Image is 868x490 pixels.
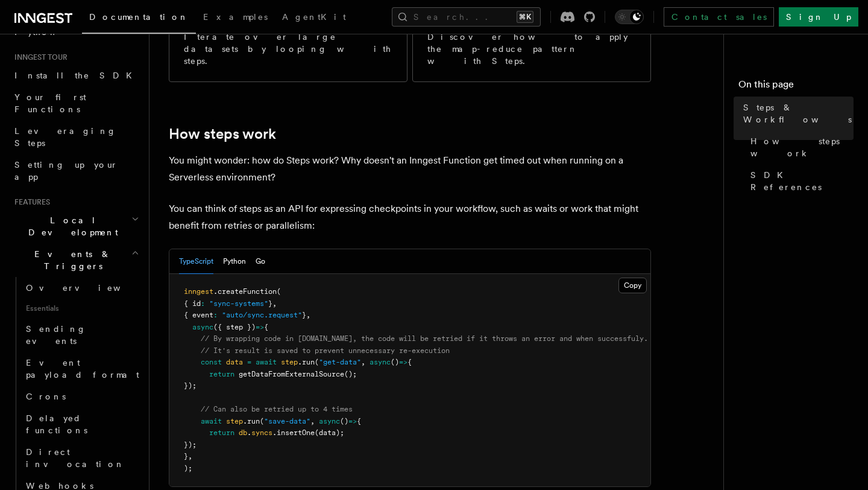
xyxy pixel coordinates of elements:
a: Delayed functions [21,407,142,441]
span: "get-data" [319,358,361,366]
span: ); [184,464,192,472]
span: // By wrapping code in [DOMAIN_NAME], the code will be retried if it throws an error and when suc... [201,334,648,343]
span: ( [260,417,264,425]
span: "auto/sync.request" [222,311,302,319]
span: Setting up your app [14,160,118,182]
span: { [264,323,268,331]
span: Install the SDK [14,71,139,80]
span: , [310,417,315,425]
h4: On this page [738,77,854,97]
a: Steps & Workflows [738,97,854,130]
span: { [407,358,412,366]
span: Examples [203,12,268,22]
span: .run [243,417,260,425]
span: { id [184,299,201,308]
span: Leveraging Steps [14,126,116,148]
span: "sync-systems" [209,299,268,308]
span: , [361,358,365,366]
span: Inngest tour [10,52,68,62]
span: .createFunction [213,287,277,296]
span: Documentation [89,12,189,22]
span: Direct invocation [26,447,125,469]
a: Install the SDK [10,65,142,86]
span: await [256,358,277,366]
a: Documentation [82,4,196,34]
span: => [256,323,264,331]
button: Python [223,249,246,274]
span: Overview [26,283,150,293]
span: db [239,428,247,437]
a: AgentKit [275,4,353,33]
span: Crons [26,392,66,401]
a: Examples [196,4,275,33]
span: }); [184,381,197,390]
a: Crons [21,386,142,407]
span: return [209,370,234,378]
button: Copy [618,278,647,293]
span: } [268,299,272,308]
span: "save-data" [264,417,310,425]
a: Contact sales [664,7,774,27]
span: : [213,311,218,319]
button: Toggle dark mode [615,10,644,24]
span: getDataFromExternalSource [239,370,344,378]
span: => [399,358,407,366]
span: SDK References [750,169,854,193]
a: Sign Up [779,7,858,27]
span: syncs [251,428,272,437]
p: You might wonder: how do Steps work? Why doesn't an Inngest Function get timed out when running o... [169,152,651,186]
span: async [319,417,340,425]
a: SDK References [746,164,854,198]
span: ( [315,358,319,366]
span: }); [184,441,197,449]
span: : [201,299,205,308]
button: Search...⌘K [392,7,541,27]
a: Direct invocation [21,441,142,475]
a: Parallelize stepsDiscover how to apply the map-reduce pattern with Steps. [412,1,651,82]
span: ( [277,287,281,296]
span: , [306,311,310,319]
span: return [209,428,234,437]
p: Iterate over large datasets by looping with steps. [184,31,392,67]
span: .run [298,358,315,366]
span: async [370,358,391,366]
span: , [188,452,192,460]
button: Local Development [10,209,142,243]
a: Sending events [21,318,142,352]
span: (data); [315,428,344,437]
span: Local Development [10,214,131,238]
span: AgentKit [282,12,346,22]
span: , [272,299,277,308]
kbd: ⌘K [517,11,533,23]
a: Leveraging Steps [10,120,142,154]
a: How steps work [169,126,276,142]
span: } [184,452,188,460]
span: data [226,358,243,366]
span: Sending events [26,324,86,346]
span: step [281,358,298,366]
a: Loop over stepsIterate over large datasets by looping with steps. [169,1,407,82]
span: = [247,358,251,366]
a: Overview [21,277,142,299]
span: // Can also be retried up to 4 times [201,405,353,413]
span: .insertOne [272,428,315,437]
span: Features [10,197,50,207]
span: await [201,417,222,425]
span: Steps & Workflows [743,101,854,126]
span: Events & Triggers [10,248,131,272]
span: Essentials [21,299,142,318]
span: { event [184,311,213,319]
p: You can think of steps as an API for expressing checkpoints in your workflow, such as waits or wo... [169,200,651,234]
a: Event payload format [21,352,142,386]
button: TypeScript [179,249,213,274]
span: Your first Functions [14,92,86,114]
span: ({ step }) [213,323,256,331]
p: Discover how to apply the map-reduce pattern with Steps. [427,31,636,67]
button: Events & Triggers [10,243,142,277]
span: step [226,417,243,425]
span: (); [344,370,357,378]
span: } [302,311,306,319]
span: => [348,417,357,425]
span: . [247,428,251,437]
a: Your first Functions [10,86,142,120]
